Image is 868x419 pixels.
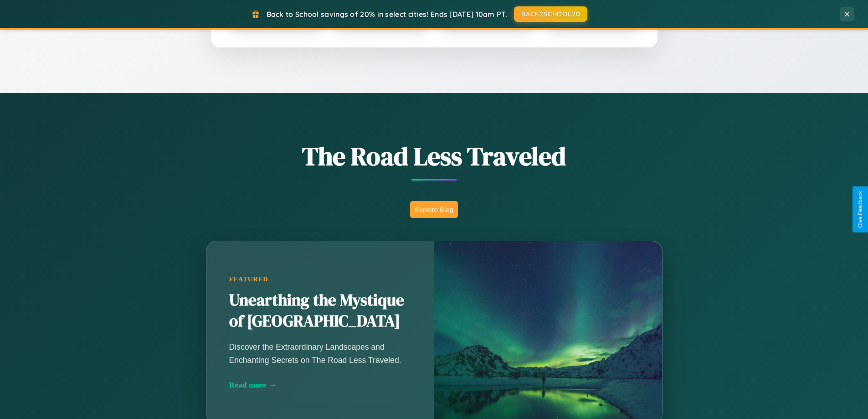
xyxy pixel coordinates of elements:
[514,6,587,22] button: BACK2SCHOOL20
[229,290,411,332] h2: Unearthing the Mystique of [GEOGRAPHIC_DATA]
[267,10,507,19] span: Back to School savings of 20% in select cities! Ends [DATE] 10am PT.
[857,191,863,228] div: Give Feedback
[229,341,411,366] p: Discover the Extraordinary Landscapes and Enchanting Secrets on The Road Less Traveled.
[229,380,411,390] div: Read more →
[410,201,458,218] button: Explore Blog
[229,275,411,283] div: Featured
[161,139,708,174] h1: The Road Less Traveled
